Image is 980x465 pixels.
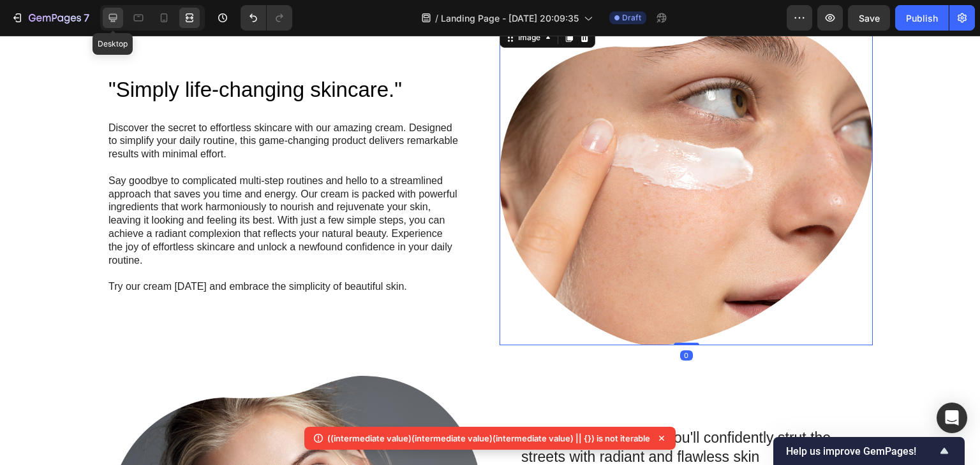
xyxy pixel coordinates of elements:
[107,39,460,69] h2: "Simply life-changing skincare."
[937,403,967,433] div: Open Intercom Messenger
[108,139,459,232] p: Say goodbye to complicated multi-step routines and hello to a streamlined approach that saves you...
[5,5,95,31] button: 7
[622,12,641,24] span: Draft
[786,443,952,459] button: Show survey - Help us improve GemPages!
[520,392,873,433] h2: ...and the best part is, you'll confidently strut the streets with radiant and flawless skin
[84,10,89,25] p: 7
[848,5,890,31] button: Save
[435,11,438,25] span: /
[859,13,880,24] span: Save
[327,432,650,445] p: ((intermediate value)(intermediate value)(intermediate value) || {}) is not iterable
[906,11,938,25] div: Publish
[108,245,459,258] p: Try our cream [DATE] and embrace the simplicity of beautiful skin.
[895,5,949,31] button: Publish
[441,11,579,25] span: Landing Page - [DATE] 20:09:35
[786,445,937,457] span: Help us improve GemPages!
[680,315,693,325] div: 0
[108,86,459,125] p: Discover the secret to effortless skincare with our amazing cream. Designed to simplify your dail...
[241,5,292,31] div: Undo/Redo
